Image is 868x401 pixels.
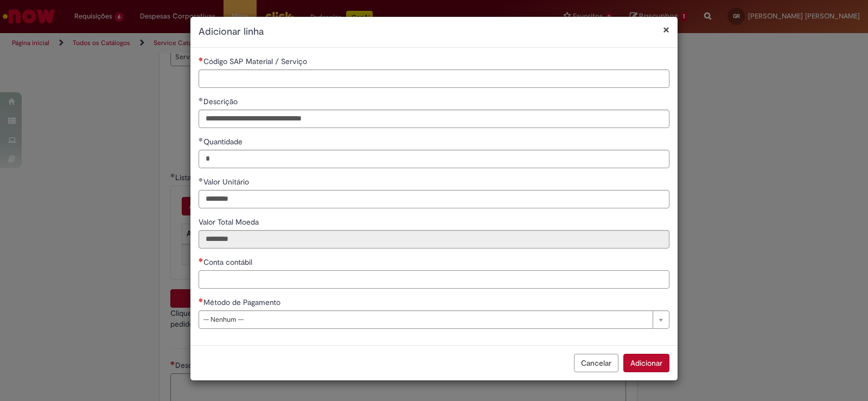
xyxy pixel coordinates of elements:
[203,311,647,328] span: -- Nenhum --
[203,137,245,147] span: Quantidade
[199,270,669,289] input: Conta contábil
[203,177,251,187] span: Valor Unitário
[199,230,669,249] input: Valor Total Moeda
[203,56,309,66] span: Código SAP Material / Serviço
[199,258,203,262] span: Necessários
[203,257,254,267] span: Conta contábil
[199,190,669,208] input: Valor Unitário
[199,150,669,168] input: Quantidade
[199,57,203,61] span: Necessários
[199,110,669,128] input: Descrição
[199,69,669,88] input: Código SAP Material / Serviço
[199,298,203,302] span: Necessários
[574,354,618,372] button: Cancelar
[203,297,283,307] span: Método de Pagamento
[623,354,669,372] button: Adicionar
[663,24,669,35] button: Fechar modal
[199,25,669,39] h2: Adicionar linha
[199,217,261,227] span: Somente leitura - Valor Total Moeda
[199,97,203,101] span: Obrigatório Preenchido
[199,177,203,182] span: Obrigatório Preenchido
[199,137,203,142] span: Obrigatório Preenchido
[203,97,240,106] span: Descrição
